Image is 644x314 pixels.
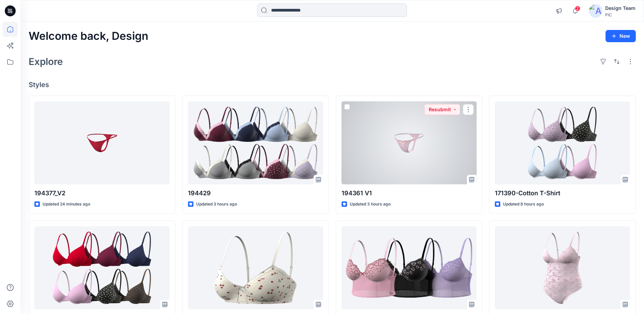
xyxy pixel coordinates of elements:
[342,101,477,185] a: 194361 V1
[34,101,170,185] a: 194377_V2
[350,201,391,208] p: Updated 3 hours ago
[29,81,636,89] h4: Styles
[495,226,630,310] a: 194427
[575,6,580,11] span: 2
[29,30,148,43] h2: Welcome back, Design
[589,4,602,18] img: avatar
[34,188,170,198] p: 194377_V2
[342,226,477,310] a: 194357_V1
[606,30,636,42] button: New
[503,201,544,208] p: Updated 8 hours ago
[605,4,635,12] div: Design Team
[188,226,323,310] a: 194440_V2
[188,101,323,185] a: 194429
[196,201,237,208] p: Updated 3 hours ago
[495,101,630,185] a: 171390-Cotton T-Shirt
[605,12,635,17] div: PIC
[43,201,90,208] p: Updated 24 minutes ago
[34,226,170,310] a: 171397-OPP Push Up
[495,188,630,198] p: 171390-Cotton T-Shirt
[342,188,477,198] p: 194361 V1
[29,56,63,67] h2: Explore
[188,188,323,198] p: 194429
